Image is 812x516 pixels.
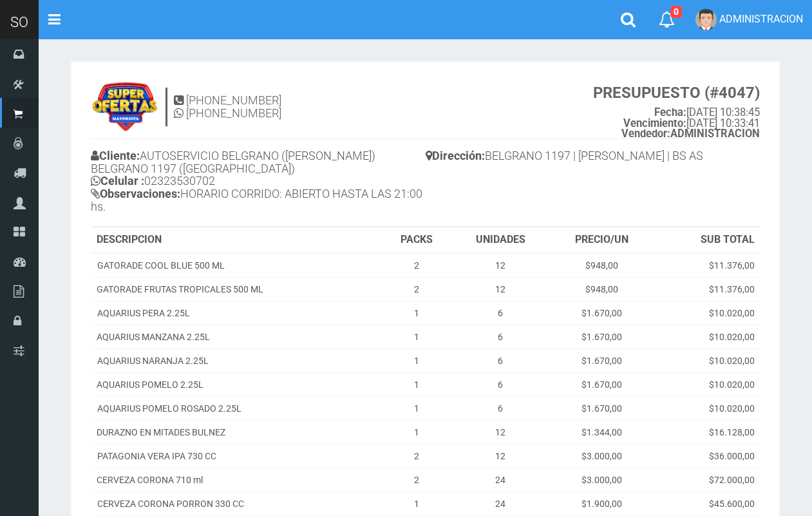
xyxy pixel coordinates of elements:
[654,253,760,278] td: $11.376,00
[426,149,485,162] b: Dirección:
[719,13,803,25] span: ADMINISTRACION
[174,94,281,120] h4: [PHONE_NUMBER] [PHONE_NUMBER]
[382,325,451,349] td: 1
[451,253,550,278] td: 12
[451,492,550,515] td: 24
[654,277,760,301] td: $11.376,00
[654,420,760,444] td: $16.128,00
[91,149,140,162] b: Cliente:
[382,372,451,396] td: 1
[91,187,180,200] b: Observaciones:
[91,372,382,396] td: AQUARIUS POMELO 2.25L
[91,146,426,220] h4: AUTOSERVICIO BELGRANO ([PERSON_NAME]) BELGRANO 1197 ([GEOGRAPHIC_DATA]) 02323530702 HORARIO CORRI...
[451,227,550,253] th: UNIDADES
[382,420,451,444] td: 1
[451,420,550,444] td: 12
[593,84,760,140] small: [DATE] 10:38:45 [DATE] 10:33:41
[654,325,760,349] td: $10.020,00
[91,301,382,325] td: AQUARIUS PERA 2.25L
[550,349,654,372] td: $1.670,00
[654,492,760,515] td: $45.600,00
[91,325,382,349] td: AQUARIUS MANZANA 2.25L
[91,227,382,253] th: DESCRIPCION
[382,444,451,468] td: 2
[623,117,686,129] strong: Vencimiento:
[382,396,451,420] td: 1
[451,396,550,420] td: 6
[382,301,451,325] td: 1
[654,372,760,396] td: $10.020,00
[654,444,760,468] td: $36.000,00
[654,227,760,253] th: SUB TOTAL
[91,468,382,492] td: CERVEZA CORONA 710 ml
[621,128,760,140] b: ADMINISTRACION
[654,349,760,372] td: $10.020,00
[91,81,159,133] img: 9k=
[91,253,382,278] td: GATORADE COOL BLUE 500 ML
[426,146,760,169] h4: BELGRANO 1197 | [PERSON_NAME] | BS AS
[550,396,654,420] td: $1.670,00
[91,444,382,468] td: PATAGONIA VERA IPA 730 CC
[382,277,451,301] td: 2
[451,277,550,301] td: 12
[382,253,451,278] td: 2
[91,420,382,444] td: DURAZNO EN MITADES BULNEZ
[382,227,451,253] th: PACKS
[621,128,670,140] strong: Vendedor:
[550,492,654,515] td: $1.900,00
[451,468,550,492] td: 24
[550,468,654,492] td: $3.000,00
[550,227,654,253] th: PRECIO/UN
[550,301,654,325] td: $1.670,00
[91,492,382,515] td: CERVEZA CORONA PORRON 330 CC
[451,372,550,396] td: 6
[593,84,760,102] strong: PRESUPUESTO (#4047)
[451,301,550,325] td: 6
[91,396,382,420] td: AQUARIUS POMELO ROSADO 2.25L
[654,301,760,325] td: $10.020,00
[451,325,550,349] td: 6
[550,253,654,278] td: $948,00
[670,6,682,18] span: 0
[695,9,717,30] img: User Image
[451,349,550,372] td: 6
[451,444,550,468] td: 12
[91,277,382,301] td: GATORADE FRUTAS TROPICALES 500 ML
[382,349,451,372] td: 1
[550,325,654,349] td: $1.670,00
[550,372,654,396] td: $1.670,00
[550,444,654,468] td: $3.000,00
[654,396,760,420] td: $10.020,00
[91,349,382,372] td: AQUARIUS NARANJA 2.25L
[91,174,144,187] b: Celular :
[550,277,654,301] td: $948,00
[382,492,451,515] td: 1
[654,468,760,492] td: $72.000,00
[550,420,654,444] td: $1.344,00
[654,106,686,119] strong: Fecha:
[382,468,451,492] td: 2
